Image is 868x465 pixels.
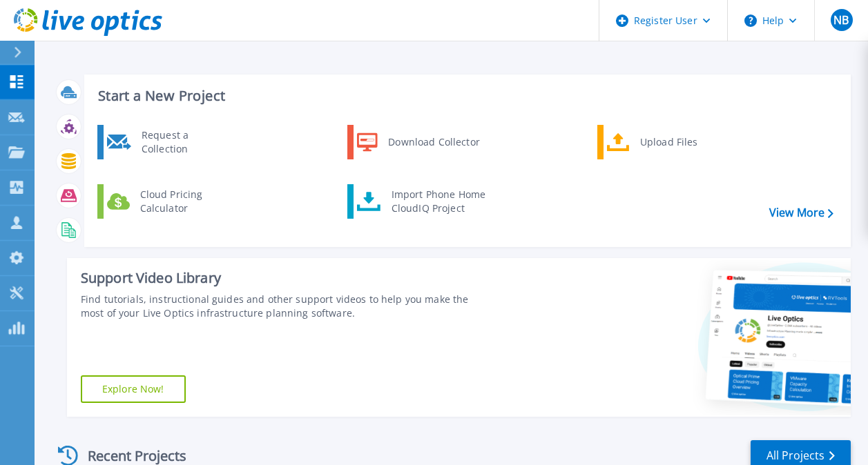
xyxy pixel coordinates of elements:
div: Import Phone Home CloudIQ Project [385,188,492,215]
a: View More [769,206,833,219]
div: Download Collector [381,128,485,156]
div: Request a Collection [135,128,235,156]
a: Cloud Pricing Calculator [97,184,239,219]
div: Find tutorials, instructional guides and other support videos to help you make the most of your L... [81,293,488,320]
h3: Start a New Project [98,88,833,103]
a: Explore Now! [81,375,186,403]
a: Upload Files [597,125,739,159]
div: Upload Files [633,128,735,156]
a: Download Collector [347,125,489,159]
div: Support Video Library [81,269,488,287]
a: Request a Collection [97,125,239,159]
span: NB [833,14,849,26]
div: Cloud Pricing Calculator [133,188,235,215]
